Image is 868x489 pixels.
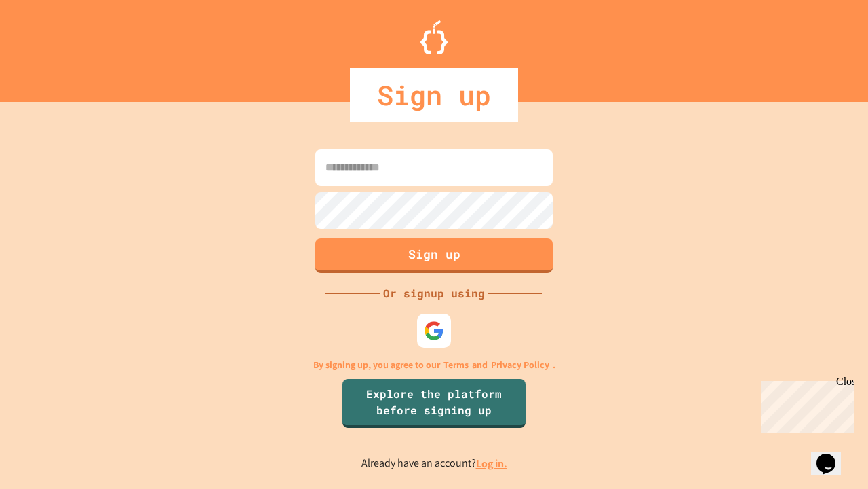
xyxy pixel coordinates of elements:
[424,321,444,341] img: google-icon.svg
[315,238,553,273] button: Sign up
[380,285,488,302] div: Or signup using
[350,68,518,122] div: Sign up
[491,358,549,372] a: Privacy Policy
[443,358,469,372] a: Terms
[476,456,507,471] a: Log in.
[313,358,555,372] p: By signing up, you agree to our and .
[755,376,854,433] iframe: chat widget
[361,455,507,472] p: Already have an account?
[420,20,448,54] img: Logo.svg
[811,435,854,475] iframe: chat widget
[5,5,94,86] div: Chat with us now!Close
[342,379,526,428] a: Explore the platform before signing up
